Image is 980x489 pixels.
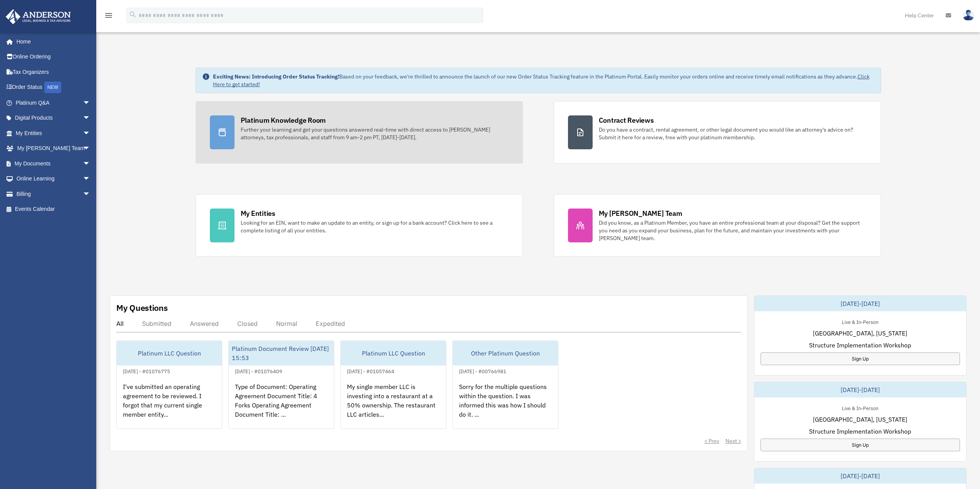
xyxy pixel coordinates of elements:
div: [DATE]-[DATE] [754,296,966,311]
img: Anderson Advisors Platinum Portal [3,9,73,24]
span: arrow_drop_down [83,110,98,126]
span: arrow_drop_down [83,141,98,157]
span: Structure Implementation Workshop [809,340,911,350]
span: arrow_drop_down [83,186,98,202]
a: Platinum Knowledge Room Further your learning and get your questions answered real-time with dire... [196,101,523,164]
div: [DATE]-[DATE] [754,382,966,397]
div: [DATE] - #01076775 [117,367,176,375]
div: Platinum LLC Question [341,341,446,365]
a: Home [5,34,98,49]
a: Platinum LLC Question[DATE] - #01076775I've submitted an operating agreement to be reviewed. I fo... [116,340,222,429]
div: Type of Document: Operating Agreement Document Title: 4 Forks Operating Agreement Document Title:... [229,376,334,436]
div: Live & In-Person [836,317,885,325]
span: Structure Implementation Workshop [809,427,911,436]
span: [GEOGRAPHIC_DATA], [US_STATE] [813,415,907,424]
a: Other Platinum Question[DATE] - #00766981Sorry for the multiple questions within the question. I ... [452,340,558,429]
img: User Pic [963,10,974,21]
div: Platinum LLC Question [117,341,222,365]
div: [DATE] - #01057464 [341,367,400,375]
i: menu [104,11,113,20]
div: Closed [237,320,258,327]
div: My single member LLC is investing into a restaurant at a 50% ownership. The restaurant LLC articl... [341,376,446,436]
div: I've submitted an operating agreement to be reviewed. I forgot that my current single member enti... [117,376,222,436]
i: search [129,10,137,19]
a: My [PERSON_NAME] Team Did you know, as a Platinum Member, you have an entire professional team at... [554,194,881,257]
a: Click Here to get started! [213,73,869,88]
div: Do you have a contract, rental agreement, or other legal document you would like an attorney's ad... [599,126,867,141]
a: Platinum Q&Aarrow_drop_down [5,95,102,110]
a: My [PERSON_NAME] Teamarrow_drop_down [5,141,102,156]
span: arrow_drop_down [83,125,98,141]
span: arrow_drop_down [83,171,98,187]
div: Looking for an EIN, want to make an update to an entity, or sign up for a bank account? Click her... [241,219,509,234]
div: NEW [44,82,61,93]
div: Live & In-Person [836,404,885,412]
div: [DATE] - #01076409 [229,367,288,375]
div: My Entities [241,209,275,218]
div: Based on your feedback, we're thrilled to announce the launch of our new Order Status Tracking fe... [213,73,874,88]
div: Expedited [316,320,345,327]
div: Further your learning and get your questions answered real-time with direct access to [PERSON_NAM... [241,126,509,141]
a: Tax Organizers [5,64,102,80]
div: My [PERSON_NAME] Team [599,209,682,218]
a: Sign Up [761,352,960,365]
div: All [116,320,124,327]
a: My Documentsarrow_drop_down [5,156,102,171]
a: Billingarrow_drop_down [5,186,102,202]
a: My Entities Looking for an EIN, want to make an update to an entity, or sign up for a bank accoun... [196,194,523,257]
div: Contract Reviews [599,115,654,125]
span: [GEOGRAPHIC_DATA], [US_STATE] [813,329,907,338]
a: Online Learningarrow_drop_down [5,171,102,187]
a: Online Ordering [5,49,102,65]
div: My Questions [116,302,168,314]
a: Order StatusNEW [5,80,102,95]
div: Did you know, as a Platinum Member, you have an entire professional team at your disposal? Get th... [599,219,867,242]
div: [DATE]-[DATE] [754,468,966,484]
a: Digital Productsarrow_drop_down [5,110,102,126]
div: Sorry for the multiple questions within the question. I was informed this was how I should do it.... [453,376,558,436]
div: Other Platinum Question [453,341,558,365]
span: arrow_drop_down [83,95,98,111]
a: Platinum LLC Question[DATE] - #01057464My single member LLC is investing into a restaurant at a 5... [340,340,446,429]
div: Platinum Document Review [DATE] 15:53 [229,341,334,365]
a: Contract Reviews Do you have a contract, rental agreement, or other legal document you would like... [554,101,881,164]
div: Platinum Knowledge Room [241,115,326,125]
div: [DATE] - #00766981 [453,367,513,375]
a: Platinum Document Review [DATE] 15:53[DATE] - #01076409Type of Document: Operating Agreement Docu... [228,340,334,429]
div: Normal [276,320,297,327]
div: Submitted [142,320,171,327]
a: menu [104,13,113,20]
a: Sign Up [761,439,960,451]
strong: Exciting News: Introducing Order Status Tracking! [213,73,339,80]
span: arrow_drop_down [83,156,98,172]
a: Events Calendar [5,202,102,217]
a: My Entitiesarrow_drop_down [5,125,102,141]
div: Answered [190,320,219,327]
